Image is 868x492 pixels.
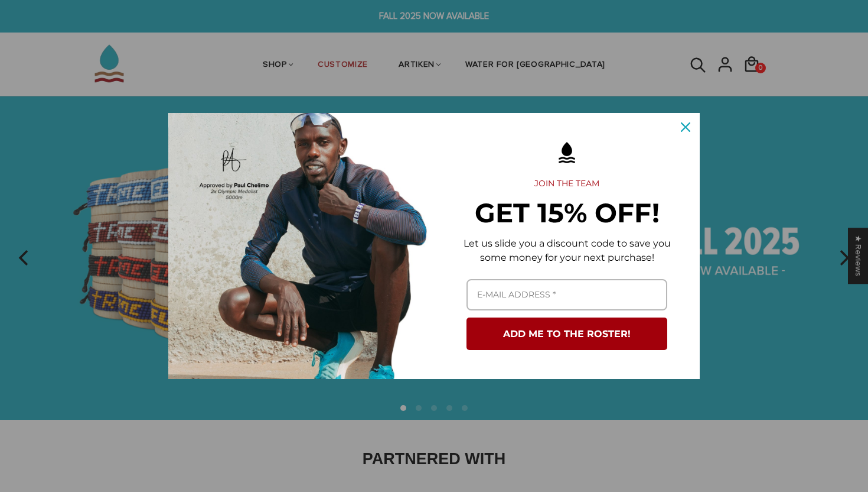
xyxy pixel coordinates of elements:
button: Close [671,113,700,141]
svg: close icon [681,122,690,132]
p: Let us slide you a discount code to save you some money for your next purchase! [453,237,681,265]
input: Email field [466,279,667,310]
h2: JOIN THE TEAM [453,179,681,189]
button: ADD ME TO THE ROSTER! [466,318,667,350]
strong: GET 15% OFF! [475,196,660,229]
